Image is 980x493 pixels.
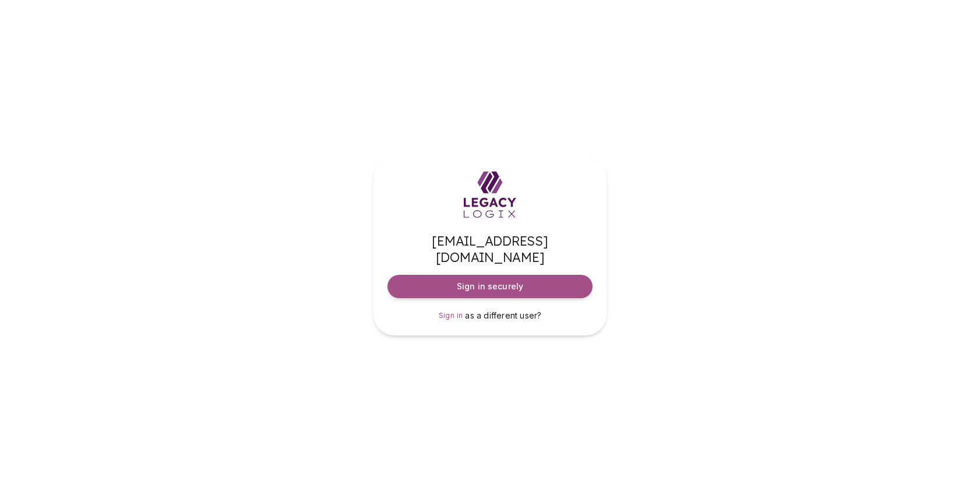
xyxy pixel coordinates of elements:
[387,275,593,298] button: Sign in securely
[465,310,541,320] span: as a different user?
[387,233,593,265] span: [EMAIL_ADDRESS][DOMAIN_NAME]
[439,310,463,321] a: Sign in
[457,281,523,292] span: Sign in securely
[439,311,463,320] span: Sign in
